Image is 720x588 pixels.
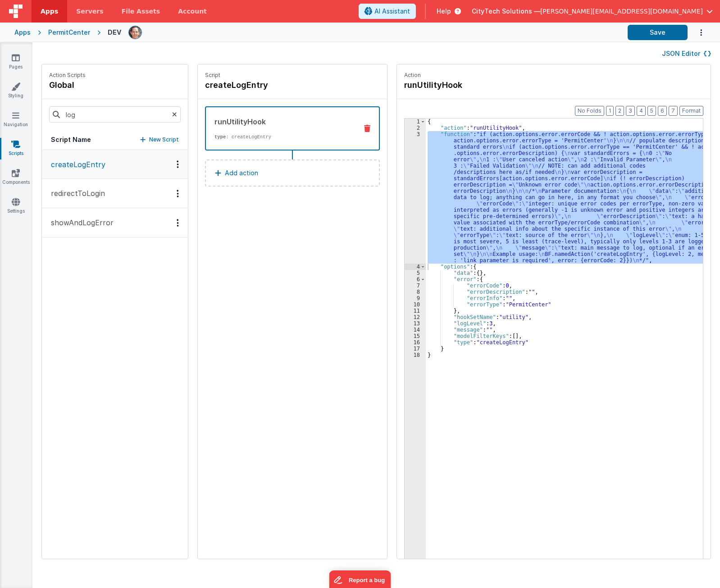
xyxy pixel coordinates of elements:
[437,7,451,16] span: Help
[46,188,105,199] p: redirectToLogin
[658,106,667,116] button: 6
[149,135,179,144] p: New Script
[46,159,105,170] p: createLogEntry
[129,26,141,39] img: e92780d1901cbe7d843708aaaf5fdb33
[540,7,703,16] span: [PERSON_NAME][EMAIL_ADDRESS][DOMAIN_NAME]
[405,314,426,320] div: 12
[42,208,188,237] button: showAndLogError
[214,133,350,141] p: : createLogEntry
[405,339,426,346] div: 16
[122,7,160,16] span: File Assets
[669,106,678,116] button: 7
[405,283,426,289] div: 7
[49,72,86,79] p: Action Scripts
[42,179,188,208] button: redirectToLogin
[679,106,703,116] button: Format
[472,7,713,16] button: CityTech Solutions — [PERSON_NAME][EMAIL_ADDRESS][DOMAIN_NAME]
[374,7,410,16] span: AI Assistant
[637,106,646,116] button: 4
[49,79,86,91] h4: global
[606,106,614,116] button: 1
[405,346,426,352] div: 17
[405,289,426,295] div: 8
[405,308,426,314] div: 11
[405,125,426,131] div: 2
[225,168,258,178] p: Add action
[14,28,31,37] div: Apps
[688,23,706,42] button: Options
[405,276,426,283] div: 6
[171,219,184,227] div: Options
[647,106,656,116] button: 5
[662,49,711,58] button: JSON Editor
[405,131,426,264] div: 3
[140,135,179,144] button: New Script
[472,7,540,16] span: CityTech Solutions —
[41,7,58,16] span: Apps
[214,134,226,140] strong: type
[214,116,350,127] div: runUtilityHook
[205,72,380,79] p: Script
[575,106,604,116] button: No Folds
[108,28,121,37] div: DEV
[405,352,426,358] div: 18
[359,4,416,19] button: AI Assistant
[405,327,426,333] div: 14
[51,135,91,144] h5: Script Name
[42,150,188,179] button: createLogEntry
[626,106,635,116] button: 3
[171,190,184,197] div: Options
[205,160,380,187] button: Add action
[405,320,426,327] div: 13
[405,119,426,125] div: 1
[405,264,426,270] div: 4
[404,79,539,91] h4: runUtilityHook
[405,295,426,301] div: 9
[404,72,703,79] p: Action
[46,217,114,228] p: showAndLogError
[171,160,184,168] div: Options
[628,25,688,40] button: Save
[405,301,426,308] div: 10
[205,79,340,91] h4: createLogEntry
[49,106,181,123] input: Search scripts
[615,106,624,116] button: 2
[405,270,426,276] div: 5
[48,28,90,37] div: PermitCenter
[76,7,103,16] span: Servers
[405,333,426,339] div: 15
